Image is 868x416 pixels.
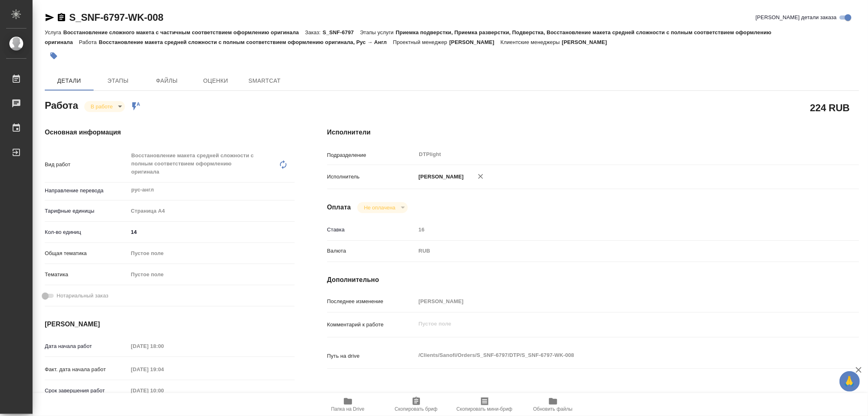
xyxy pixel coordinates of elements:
button: Скопировать ссылку для ЯМессенджера [45,13,55,22]
span: Файлы [147,76,186,86]
h2: Работа [45,97,78,112]
button: Не оплачена [361,204,398,211]
span: Нотариальный заказ [57,292,108,300]
p: Клиентские менеджеры [501,39,562,45]
p: Подразделение [327,151,416,159]
span: 🙏 [843,373,857,390]
span: SmartCat [245,76,284,86]
p: Восстановление макета средней сложности с полным соответствием оформлению оригинала, Рус → Англ [99,39,393,45]
p: Тарифные единицы [45,207,128,215]
button: Скопировать ссылку [57,13,66,22]
p: Ставка [327,226,416,234]
span: Скопировать бриф [395,406,437,412]
input: Пустое поле [416,224,815,236]
h2: 224 RUB [810,101,850,114]
div: В работе [357,202,407,213]
h4: Исполнители [327,128,859,137]
h4: [PERSON_NAME] [45,319,295,329]
button: Скопировать бриф [382,393,450,416]
p: Направление перевода [45,187,128,195]
p: Общая тематика [45,249,128,258]
span: Обновить файлы [533,406,573,412]
p: Заказ: [305,29,323,35]
span: Папка на Drive [331,406,365,412]
input: Пустое поле [128,340,199,352]
div: Пустое поле [131,249,285,258]
p: [PERSON_NAME] [449,39,501,45]
p: Исполнитель [327,173,416,181]
input: ✎ Введи что-нибудь [128,226,295,238]
button: Обновить файлы [519,393,587,416]
button: 🙏 [840,371,860,392]
p: Восстановление сложного макета с частичным соответствием оформлению оригинала [63,29,305,35]
div: Пустое поле [131,271,285,279]
p: Последнее изменение [327,297,416,306]
p: Срок завершения работ [45,387,128,395]
h4: Оплата [327,202,351,212]
input: Пустое поле [416,295,815,307]
p: Факт. дата начала работ [45,365,128,374]
h4: Основная информация [45,128,295,137]
p: Путь на drive [327,352,416,360]
p: Работа [79,39,99,45]
button: Скопировать мини-бриф [450,393,519,416]
input: Пустое поле [128,385,199,396]
div: Страница А4 [128,204,295,218]
p: Валюта [327,247,416,255]
div: В работе [84,101,125,112]
input: Пустое поле [128,363,199,375]
span: [PERSON_NAME] детали заказа [756,13,837,22]
p: Комментарий к работе [327,321,416,329]
p: Приемка подверстки, Приемка разверстки, Подверстка, Восстановление макета средней сложности с пол... [45,29,772,45]
div: Пустое поле [128,247,295,260]
div: RUB [416,244,815,258]
p: Кол-во единиц [45,228,128,236]
div: Пустое поле [128,268,295,282]
p: Проектный менеджер [393,39,449,45]
p: Этапы услуги [360,29,396,35]
textarea: /Clients/Sanofi/Orders/S_SNF-6797/DTP/S_SNF-6797-WK-008 [416,348,815,362]
p: [PERSON_NAME] [416,173,464,181]
a: S_SNF-6797-WK-008 [69,12,163,23]
span: Скопировать мини-бриф [457,406,512,412]
button: Добавить тэг [45,47,63,65]
span: Детали [50,76,89,86]
p: Тематика [45,271,128,279]
button: Папка на Drive [314,393,382,416]
p: [PERSON_NAME] [562,39,613,45]
p: S_SNF-6797 [323,29,360,35]
p: Вид работ [45,161,128,169]
h4: Дополнительно [327,275,859,285]
button: В работе [88,103,115,110]
span: Этапы [98,76,138,86]
button: Удалить исполнителя [472,167,490,185]
p: Дата начала работ [45,342,128,350]
span: Оценки [196,76,235,86]
p: Услуга [45,29,63,35]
